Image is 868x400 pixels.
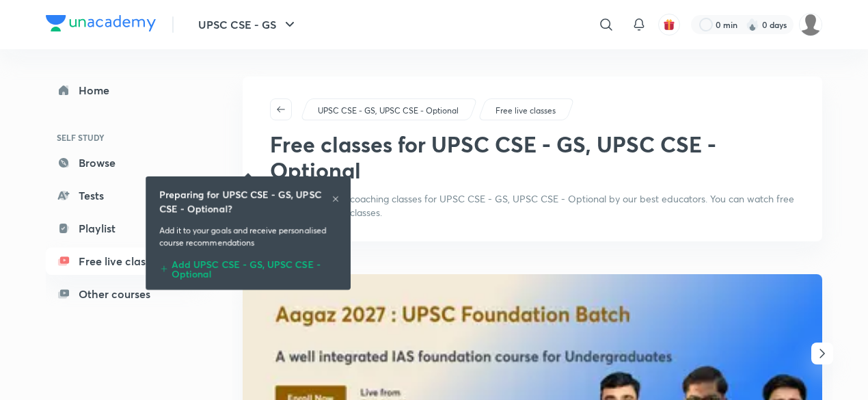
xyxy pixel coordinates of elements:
button: avatar [658,14,680,36]
img: Mini [799,13,822,36]
img: avatar [663,18,675,31]
img: Company Logo [46,15,156,31]
a: Home [46,77,204,104]
p: Free live classes [496,105,556,117]
button: UPSC CSE - GS [190,11,306,38]
div: Add UPSC CSE - GS, UPSC CSE - Optional [159,254,337,279]
a: Browse [46,149,204,176]
h6: Preparing for UPSC CSE - GS, UPSC CSE - Optional? [159,187,331,216]
a: Free live classes [46,248,204,275]
a: Free live classes [493,105,558,117]
h6: SELF STUDY [46,126,204,149]
img: streak [746,18,759,31]
a: UPSC CSE - GS, UPSC CSE - Optional [316,105,461,117]
p: UPSC CSE - GS, UPSC CSE - Optional [318,105,459,117]
a: Other courses [46,280,204,308]
h1: Free classes for UPSC CSE - GS, UPSC CSE - Optional [270,131,795,184]
p: Watch free online coaching classes for UPSC CSE - GS, UPSC CSE - Optional by our best educators. ... [270,192,795,219]
p: Add it to your goals and receive personalised course recommendations [159,224,337,249]
a: Company Logo [46,15,156,35]
a: Tests [46,182,204,209]
a: Playlist [46,215,204,242]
